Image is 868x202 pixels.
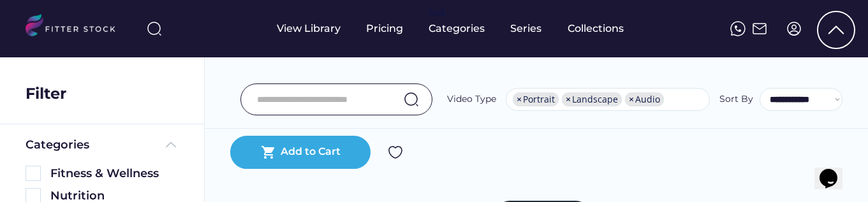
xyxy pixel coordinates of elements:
div: Video Type [447,93,496,106]
span: × [517,95,522,104]
img: Group%201000002322%20%281%29.svg [818,12,854,48]
img: meteor-icons_whatsapp%20%281%29.svg [730,21,746,36]
li: Landscape [562,92,622,106]
span: × [566,95,571,104]
div: Pricing [366,22,403,36]
li: Portrait [513,92,559,106]
div: Series [510,22,542,36]
div: Fitness & Wellness [50,166,179,182]
div: Add to Cart [281,145,341,160]
img: LOGO.svg [26,14,126,40]
iframe: chat widget [814,151,855,189]
img: search-normal.svg [404,92,419,107]
div: Categories [26,137,89,153]
div: Sort By [719,93,753,106]
button: shopping_cart [261,145,276,160]
span: × [629,95,634,104]
div: Filter [26,83,66,105]
img: Frame%2051.svg [752,21,767,36]
div: Collections [568,22,624,36]
img: profile-circle.svg [786,21,802,36]
img: Group%201000002324.svg [388,145,403,160]
div: Categories [429,22,485,36]
img: Rectangle%205126.svg [26,166,41,181]
div: fvck [429,6,445,19]
li: Audio [625,92,664,106]
img: search-normal%203.svg [147,21,162,36]
div: View Library [277,22,341,36]
img: Frame%20%285%29.svg [163,137,179,152]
